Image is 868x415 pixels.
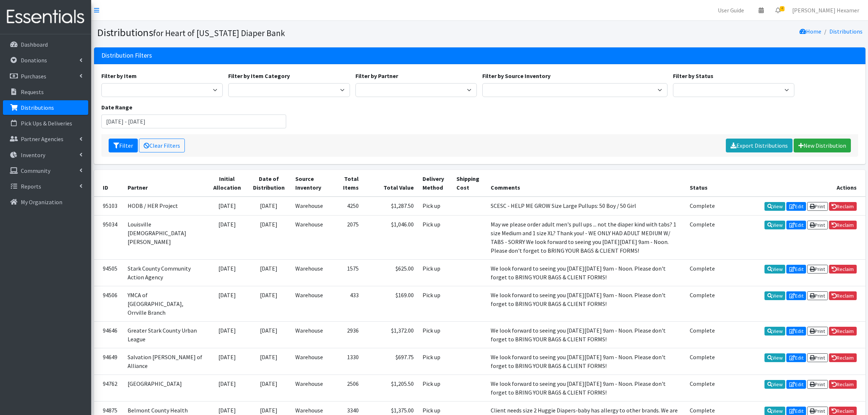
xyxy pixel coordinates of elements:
[330,259,363,286] td: 1575
[486,286,686,321] td: We look forward to seeing you [DATE][DATE] 9am - Noon. Please don't forget to BRING YOUR BAGS & C...
[21,73,46,80] p: Purchases
[486,197,686,216] td: SCESC - HELP ME GROW Size Large Pullups: 50 Boy / 50 Girl
[207,286,247,321] td: [DATE]
[452,170,486,197] th: Shipping Cost
[363,259,418,286] td: $625.00
[101,52,152,59] h3: Distribution Filters
[418,321,452,348] td: Pick up
[363,348,418,375] td: $697.75
[685,259,719,286] td: Complete
[486,348,686,375] td: We look forward to seeing you [DATE][DATE] 9am - Noon. Please don't forget to BRING YOUR BAGS & C...
[247,321,291,348] td: [DATE]
[807,202,828,211] a: Print
[330,348,363,375] td: 1330
[418,375,452,401] td: Pick up
[21,151,45,159] p: Inventory
[330,197,363,216] td: 4250
[355,71,398,80] label: Filter by Partner
[726,139,793,152] a: Export Distributions
[685,197,719,216] td: Complete
[21,88,44,96] p: Requests
[3,5,88,29] img: HumanEssentials
[786,291,806,300] a: Edit
[330,321,363,348] td: 2936
[97,26,477,39] h1: Distributions
[291,197,330,216] td: Warehouse
[486,215,686,259] td: May we please order adult men's pull ups ... not the diaper kind with tabs? 1 size Medium and 1 s...
[123,170,208,197] th: Partner
[247,215,291,259] td: [DATE]
[418,259,452,286] td: Pick up
[21,41,48,48] p: Dashboard
[123,348,208,375] td: Salvation [PERSON_NAME] of Alliance
[21,183,41,190] p: Reports
[21,57,47,64] p: Donations
[482,71,550,80] label: Filter by Source Inventory
[247,286,291,321] td: [DATE]
[139,139,185,152] a: Clear Filters
[291,375,330,401] td: Warehouse
[363,321,418,348] td: $1,372.00
[685,375,719,401] td: Complete
[486,259,686,286] td: We look forward to seeing you [DATE][DATE] 9am - Noon. Please don't forget to BRING YOUR BAGS & C...
[3,132,88,146] a: Partner Agencies
[685,215,719,259] td: Complete
[330,170,363,197] th: Total Items
[94,215,123,259] td: 95034
[712,3,750,18] a: User Guide
[764,353,785,362] a: View
[291,215,330,259] td: Warehouse
[228,71,290,80] label: Filter by Item Category
[3,148,88,162] a: Inventory
[486,170,686,197] th: Comments
[829,28,863,35] a: Distributions
[94,286,123,321] td: 94506
[207,348,247,375] td: [DATE]
[330,286,363,321] td: 433
[109,139,138,152] button: Filter
[3,179,88,194] a: Reports
[685,348,719,375] td: Complete
[794,139,851,152] a: New Distribution
[123,215,208,259] td: Louisville [DEMOGRAPHIC_DATA][PERSON_NAME]
[786,221,806,229] a: Edit
[207,215,247,259] td: [DATE]
[247,197,291,216] td: [DATE]
[207,321,247,348] td: [DATE]
[418,170,452,197] th: Delivery Method
[418,215,452,259] td: Pick up
[799,28,821,35] a: Home
[786,380,806,389] a: Edit
[780,6,785,11] span: 4
[786,327,806,336] a: Edit
[101,103,132,112] label: Date Range
[247,259,291,286] td: [DATE]
[807,265,828,274] a: Print
[363,375,418,401] td: $1,205.50
[291,170,330,197] th: Source Inventory
[21,104,54,111] p: Distributions
[673,71,713,80] label: Filter by Status
[720,170,865,197] th: Actions
[418,286,452,321] td: Pick up
[418,197,452,216] td: Pick up
[247,348,291,375] td: [DATE]
[3,195,88,209] a: My Organization
[807,353,828,362] a: Print
[94,348,123,375] td: 94649
[786,265,806,274] a: Edit
[363,215,418,259] td: $1,046.00
[829,202,857,211] a: Reclaim
[21,198,62,206] p: My Organization
[786,3,865,18] a: [PERSON_NAME] Hexamer
[207,259,247,286] td: [DATE]
[418,348,452,375] td: Pick up
[685,321,719,348] td: Complete
[207,170,247,197] th: Initial Allocation
[3,163,88,178] a: Community
[786,202,806,211] a: Edit
[153,28,285,38] small: for Heart of [US_STATE] Diaper Bank
[764,327,785,336] a: View
[685,286,719,321] td: Complete
[123,286,208,321] td: YMCA of [GEOGRAPHIC_DATA], Orrville Branch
